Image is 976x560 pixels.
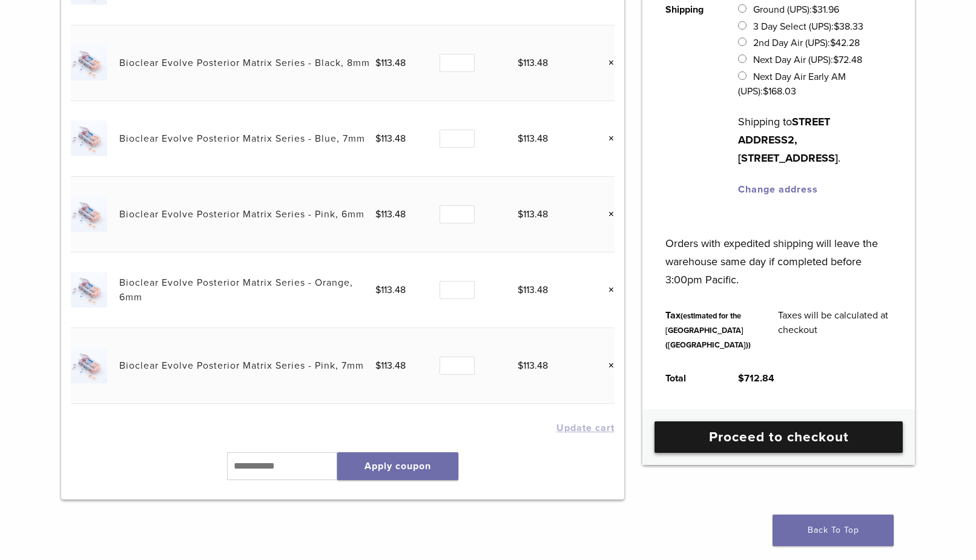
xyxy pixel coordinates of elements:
[655,421,903,453] a: Proceed to checkout
[119,133,365,145] a: Bioclear Evolve Posterior Matrix Series - Blue, 7mm
[119,57,370,69] a: Bioclear Evolve Posterior Matrix Series - Black, 8mm
[119,208,364,220] a: Bioclear Evolve Posterior Matrix Series - Pink, 6mm
[599,206,615,222] a: Remove this item
[738,372,774,384] bdi: 712.84
[556,423,615,433] button: Update cart
[375,208,381,220] span: $
[738,183,818,196] a: Change address
[830,37,836,49] span: $
[753,21,863,33] label: 3 Day Select (UPS):
[518,208,548,220] bdi: 113.48
[738,115,838,165] strong: STREET ADDRESS2, [STREET_ADDRESS]
[665,311,751,350] small: (estimated for the [GEOGRAPHIC_DATA] ([GEOGRAPHIC_DATA]))
[834,21,863,33] bdi: 38.33
[599,55,615,71] a: Remove this item
[71,45,107,81] img: Bioclear Evolve Posterior Matrix Series - Black, 8mm
[763,85,796,97] bdi: 168.03
[518,57,523,69] span: $
[518,360,523,372] span: $
[773,515,894,546] a: Back To Top
[518,133,523,145] span: $
[833,54,839,66] span: $
[738,113,892,167] p: Shipping to .
[375,360,381,372] span: $
[518,360,548,372] bdi: 113.48
[518,57,548,69] bdi: 113.48
[375,133,406,145] bdi: 113.48
[518,208,523,220] span: $
[599,131,615,147] a: Remove this item
[375,284,406,296] bdi: 113.48
[738,71,846,97] label: Next Day Air Early AM (UPS):
[375,133,381,145] span: $
[375,208,406,220] bdi: 113.48
[518,133,548,145] bdi: 113.48
[375,284,381,296] span: $
[764,298,906,361] td: Taxes will be calculated at checkout
[833,54,862,66] bdi: 72.48
[375,57,381,69] span: $
[753,54,862,66] label: Next Day Air (UPS):
[119,277,353,303] a: Bioclear Evolve Posterior Matrix Series - Orange, 6mm
[337,452,458,480] button: Apply coupon
[812,4,839,16] bdi: 31.96
[71,272,107,308] img: Bioclear Evolve Posterior Matrix Series - Orange, 6mm
[599,358,615,374] a: Remove this item
[71,120,107,156] img: Bioclear Evolve Posterior Matrix Series - Blue, 7mm
[665,216,892,289] p: Orders with expedited shipping will leave the warehouse same day if completed before 3:00pm Pacific.
[375,57,406,69] bdi: 113.48
[812,4,817,16] span: $
[375,360,406,372] bdi: 113.48
[753,37,860,49] label: 2nd Day Air (UPS):
[599,282,615,298] a: Remove this item
[518,284,523,296] span: $
[834,21,839,33] span: $
[651,361,724,395] th: Total
[830,37,860,49] bdi: 42.28
[738,372,744,384] span: $
[763,85,768,97] span: $
[119,360,364,372] a: Bioclear Evolve Posterior Matrix Series - Pink, 7mm
[71,196,107,232] img: Bioclear Evolve Posterior Matrix Series - Pink, 6mm
[518,284,548,296] bdi: 113.48
[753,4,839,16] label: Ground (UPS):
[71,348,107,383] img: Bioclear Evolve Posterior Matrix Series - Pink, 7mm
[651,298,764,361] th: Tax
